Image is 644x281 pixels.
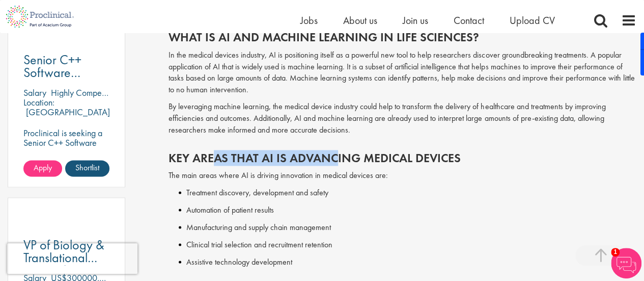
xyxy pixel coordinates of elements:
[179,221,636,234] li: Manufacturing and supply chain management
[51,87,119,98] p: Highly Competitive
[179,204,636,216] li: Automation of patient results
[65,160,109,176] a: Shortlist
[23,87,46,98] span: Salary
[611,248,641,278] img: Chatbot
[343,14,377,27] a: About us
[510,14,555,27] a: Upload CV
[169,170,636,182] p: The main areas where AI is driving innovation in medical devices are:
[23,96,54,108] span: Location:
[23,239,109,264] a: VP of Biology & Translational Research
[611,248,620,257] span: 1
[179,256,636,268] li: Assistive technology development
[23,106,113,127] p: [GEOGRAPHIC_DATA], [GEOGRAPHIC_DATA]
[23,128,109,186] p: Proclinical is seeking a Senior C++ Software Engineer to permanently join their dynamic team in [...
[403,14,428,27] a: Join us
[300,14,318,27] a: Jobs
[169,101,636,136] p: By leveraging machine learning, the medical device industry could help to transform the delivery ...
[179,187,636,199] li: Treatment discovery, development and safety
[23,54,109,79] a: Senior C++ Software Engineer
[7,243,137,274] iframe: reCAPTCHA
[23,160,62,176] a: Apply
[169,49,636,96] p: In the medical devices industry, AI is positioning itself as a powerful new tool to help research...
[23,51,81,94] span: Senior C++ Software Engineer
[34,162,52,173] span: Apply
[169,151,636,165] h2: Key Areas That AI Is Advancing Medical Devices
[179,239,636,251] li: Clinical trial selection and recruitment retention
[454,14,484,27] a: Contact
[169,31,636,44] h2: What is AI and machine learning in life sciences?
